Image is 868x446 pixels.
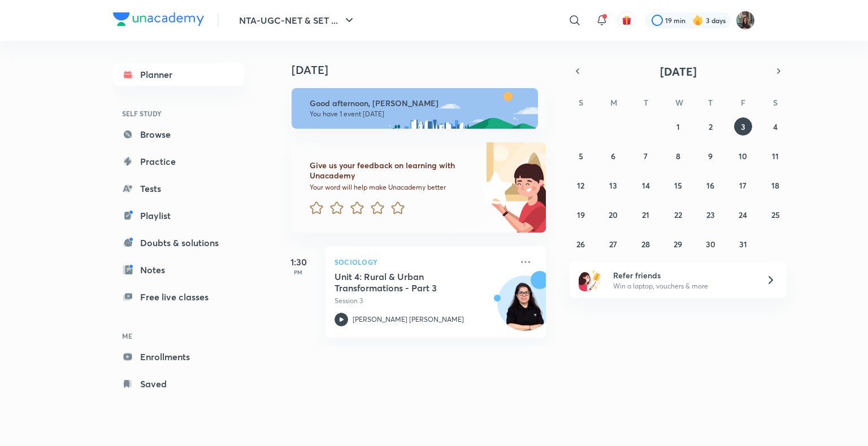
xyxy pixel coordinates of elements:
[669,176,687,194] button: October 15, 2025
[604,176,622,194] button: October 13, 2025
[706,239,715,250] abbr: October 30, 2025
[113,150,244,173] a: Practice
[113,12,204,26] img: Company Logo
[637,205,655,224] button: October 21, 2025
[736,11,755,30] img: Yashika Sanjay Hargunani
[611,151,615,161] abbr: October 6, 2025
[579,97,583,108] abbr: Sunday
[773,121,778,132] abbr: October 4, 2025
[292,63,557,77] h4: [DATE]
[644,151,648,161] abbr: October 7, 2025
[604,205,622,224] button: October 20, 2025
[692,15,704,26] img: streak
[113,231,244,254] a: Doubts & solutions
[610,97,617,108] abbr: Monday
[113,259,244,281] a: Notes
[113,63,244,86] a: Planner
[767,402,856,434] iframe: Help widget launcher
[772,151,779,161] abbr: October 11, 2025
[739,180,747,191] abbr: October 17, 2025
[622,15,632,25] img: avatar
[579,269,601,291] img: referral
[674,209,682,220] abbr: October 22, 2025
[734,235,752,253] button: October 31, 2025
[232,9,363,32] button: NTA-UGC-NET & SET ...
[618,11,636,29] button: avatar
[734,176,752,194] button: October 17, 2025
[310,110,528,119] p: You have 1 event [DATE]
[674,239,682,250] abbr: October 29, 2025
[335,296,512,306] p: Session 3
[577,180,584,191] abbr: October 12, 2025
[669,205,687,224] button: October 22, 2025
[637,147,655,165] button: October 7, 2025
[734,205,752,224] button: October 24, 2025
[113,346,244,368] a: Enrollments
[674,180,682,191] abbr: October 15, 2025
[676,151,680,161] abbr: October 8, 2025
[766,147,784,165] button: October 11, 2025
[701,117,719,135] button: October 2, 2025
[572,176,590,194] button: October 12, 2025
[613,281,752,291] p: Win a laptop, vouchers & more
[706,180,714,191] abbr: October 16, 2025
[676,121,680,132] abbr: October 1, 2025
[572,205,590,224] button: October 19, 2025
[113,177,244,200] a: Tests
[310,98,528,108] h6: Good afternoon, [PERSON_NAME]
[706,209,715,220] abbr: October 23, 2025
[335,255,512,269] p: Sociology
[572,147,590,165] button: October 5, 2025
[734,117,752,135] button: October 3, 2025
[353,314,464,325] p: [PERSON_NAME] [PERSON_NAME]
[572,235,590,253] button: October 26, 2025
[766,176,784,194] button: October 18, 2025
[637,235,655,253] button: October 28, 2025
[771,209,780,220] abbr: October 25, 2025
[604,147,622,165] button: October 6, 2025
[675,97,683,108] abbr: Wednesday
[734,147,752,165] button: October 10, 2025
[604,235,622,253] button: October 27, 2025
[113,104,244,123] h6: SELF STUDY
[708,97,713,108] abbr: Thursday
[669,117,687,135] button: October 1, 2025
[335,271,475,294] h5: Unit 4: Rural & Urban Transformations - Part 3
[440,142,546,233] img: feedback_image
[579,151,583,161] abbr: October 5, 2025
[644,97,648,108] abbr: Tuesday
[498,282,552,336] img: Avatar
[637,176,655,194] button: October 14, 2025
[310,183,475,192] p: Your word will help make Unacademy better
[276,255,321,269] h5: 1:30
[701,235,719,253] button: October 30, 2025
[741,121,745,132] abbr: October 3, 2025
[609,209,618,220] abbr: October 20, 2025
[609,180,617,191] abbr: October 13, 2025
[292,88,538,129] img: afternoon
[709,121,713,132] abbr: October 2, 2025
[701,205,719,224] button: October 23, 2025
[613,269,752,281] h6: Refer friends
[771,180,779,191] abbr: October 18, 2025
[113,373,244,395] a: Saved
[766,117,784,135] button: October 4, 2025
[113,204,244,227] a: Playlist
[739,209,747,220] abbr: October 24, 2025
[669,235,687,253] button: October 29, 2025
[708,151,713,161] abbr: October 9, 2025
[766,205,784,224] button: October 25, 2025
[642,180,650,191] abbr: October 14, 2025
[576,239,585,250] abbr: October 26, 2025
[701,147,719,165] button: October 9, 2025
[310,160,475,181] h6: Give us your feedback on learning with Unacademy
[739,151,747,161] abbr: October 10, 2025
[113,123,244,146] a: Browse
[773,97,778,108] abbr: Saturday
[585,63,771,79] button: [DATE]
[741,97,745,108] abbr: Friday
[701,176,719,194] button: October 16, 2025
[276,269,321,276] p: PM
[739,239,747,250] abbr: October 31, 2025
[669,147,687,165] button: October 8, 2025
